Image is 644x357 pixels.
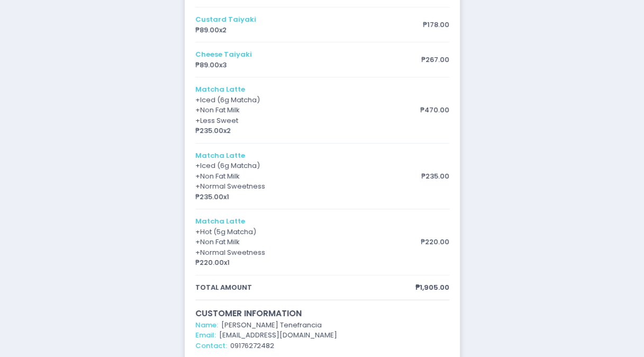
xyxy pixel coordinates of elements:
[195,320,218,330] span: Name:
[415,282,449,293] span: ₱1,905.00
[195,330,449,341] div: [EMAIL_ADDRESS][DOMAIN_NAME]
[195,307,449,319] div: customer information
[195,341,227,351] span: Contact:
[195,282,415,293] span: total amount
[195,330,216,340] span: Email:
[195,341,449,351] div: 09176272482
[195,320,449,331] div: [PERSON_NAME] Tenefrancia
